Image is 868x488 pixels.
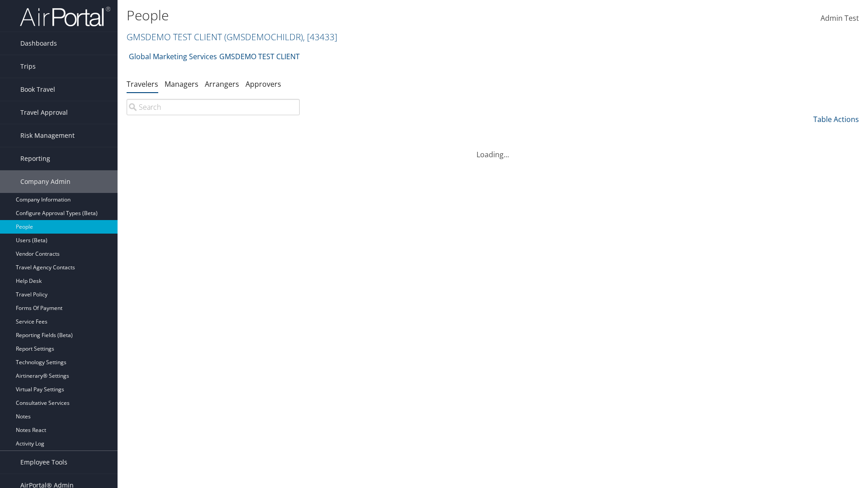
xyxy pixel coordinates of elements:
span: Trips [20,55,36,78]
input: Search [127,99,300,115]
span: Company Admin [20,170,71,193]
span: , [ 43433 ] [303,31,337,43]
span: Risk Management [20,124,75,147]
div: Loading... [127,138,859,160]
img: airportal-logo.png [20,6,110,27]
h1: People [127,6,615,25]
span: Book Travel [20,78,55,101]
a: Global Marketing Services [129,47,217,66]
span: Reporting [20,147,50,170]
a: Travelers [127,79,158,89]
a: Admin Test [821,5,859,33]
span: Dashboards [20,32,57,55]
a: Table Actions [813,114,859,124]
a: Approvers [245,79,281,89]
a: Arrangers [205,79,239,89]
span: ( GMSDEMOCHILDR ) [224,31,303,43]
a: Managers [165,79,198,89]
span: Travel Approval [20,101,68,124]
a: GMSDEMO TEST CLIENT [219,47,300,66]
span: Employee Tools [20,451,67,474]
a: GMSDEMO TEST CLIENT [127,31,337,43]
span: Admin Test [821,13,859,23]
